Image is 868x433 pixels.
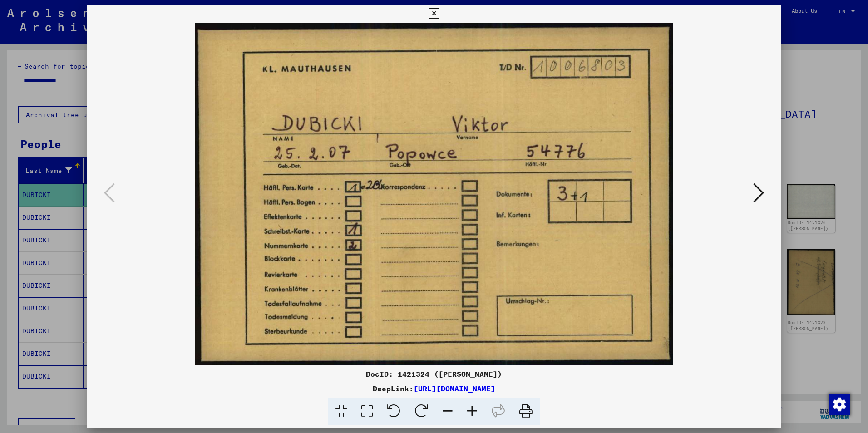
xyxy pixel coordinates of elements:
img: Change consent [829,394,850,415]
div: DeepLink: [87,383,781,394]
div: Change consent [828,393,850,415]
img: 001.jpg [118,23,750,365]
a: [URL][DOMAIN_NAME] [414,384,495,393]
div: DocID: 1421324 ([PERSON_NAME]) [87,369,781,379]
